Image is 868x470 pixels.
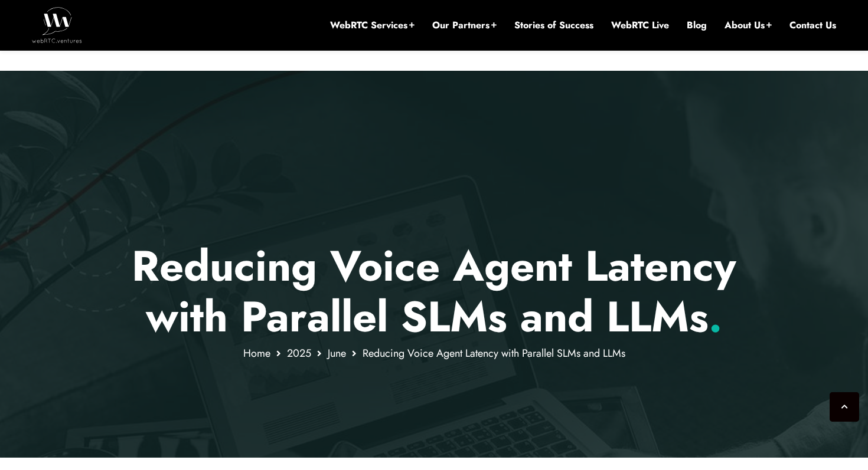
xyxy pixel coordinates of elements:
span: Reducing Voice Agent Latency with Parallel SLMs and LLMs [363,346,625,361]
a: Blog [687,19,707,32]
a: 2025 [287,346,311,361]
a: About Us [725,19,772,32]
a: Home [243,346,270,361]
a: WebRTC Services [330,19,415,32]
p: Reducing Voice Agent Latency with Parallel SLMs and LLMs [89,241,780,343]
a: June [328,346,346,361]
a: Our Partners [432,19,497,32]
a: WebRTC Live [611,19,669,32]
a: Contact Us [789,19,836,32]
img: WebRTC.ventures [32,7,82,42]
a: Stories of Success [514,19,593,32]
span: . [709,286,722,347]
